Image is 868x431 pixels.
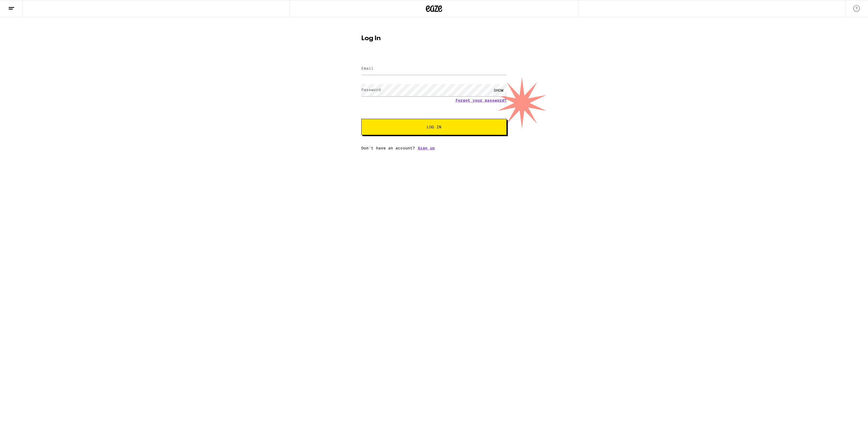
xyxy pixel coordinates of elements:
[490,84,507,96] div: SHOW
[361,88,381,92] label: Password
[361,66,374,71] label: Email
[361,63,507,75] input: Email
[361,146,507,150] div: Don't have an account?
[361,119,507,135] button: Log In
[418,146,435,150] a: Sign up
[427,125,441,129] span: Log In
[455,98,507,103] a: Forgot your password?
[361,35,507,42] h1: Log In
